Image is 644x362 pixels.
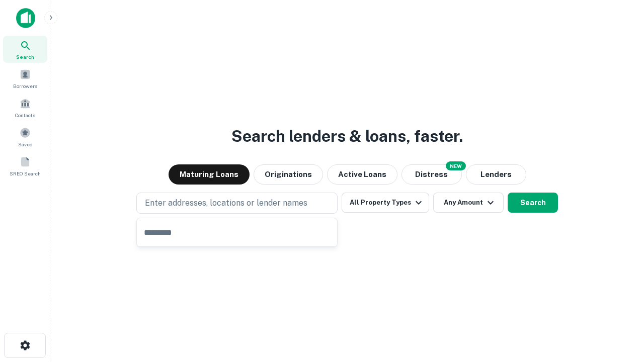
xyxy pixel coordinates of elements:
button: Search [508,193,558,213]
button: Any Amount [433,193,504,213]
button: Lenders [466,164,526,185]
iframe: Chat Widget [594,282,644,330]
a: Contacts [3,94,47,121]
button: Maturing Loans [169,164,250,185]
a: SREO Search [3,152,47,179]
a: Search [3,36,47,63]
span: Saved [18,140,33,148]
span: SREO Search [10,169,41,177]
img: capitalize-icon.png [16,8,35,28]
button: Originations [254,164,323,185]
button: Search distressed loans with lien and other non-mortgage details. [401,164,462,185]
a: Borrowers [3,65,47,92]
button: Active Loans [327,164,397,185]
button: Enter addresses, locations or lender names [136,193,338,214]
span: Search [16,53,34,61]
a: Saved [3,123,47,150]
h3: Search lenders & loans, faster. [231,124,463,148]
button: All Property Types [342,193,429,213]
span: Borrowers [13,82,37,90]
div: NEW [446,161,466,170]
span: Contacts [15,111,35,119]
p: Enter addresses, locations or lender names [145,197,307,209]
